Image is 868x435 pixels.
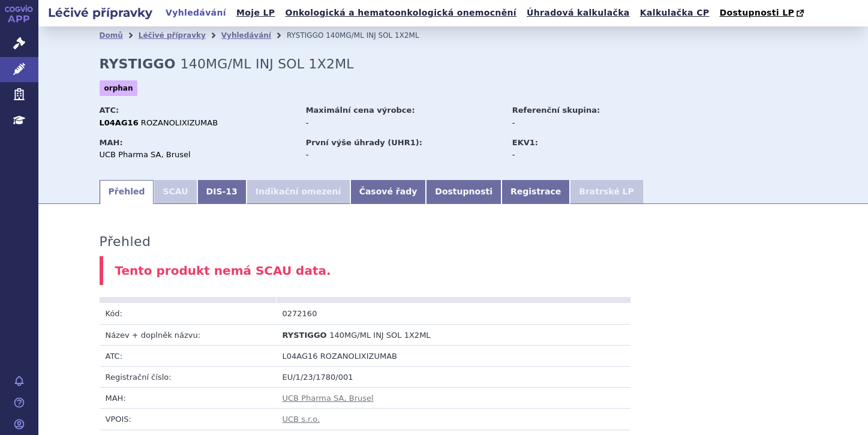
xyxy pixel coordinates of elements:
[180,56,353,71] span: 140MG/ML INJ SOL 1X2ML
[512,149,647,160] div: -
[306,138,422,147] strong: První výše úhrady (UHR1):
[100,180,154,204] a: Přehled
[283,352,318,361] span: L04AG16
[197,180,247,204] a: DIS-13
[329,331,430,340] span: 140MG/ML INJ SOL 1X2ML
[221,31,271,40] a: Vyhledávání
[636,5,713,21] a: Kalkulačka CP
[512,118,647,128] div: -
[100,80,138,96] span: orphan
[306,149,501,160] div: -
[100,388,277,409] td: MAH:
[141,118,218,127] span: ROZANOLIXIZUMAB
[320,352,397,361] span: ROZANOLIXIZUMAB
[100,345,277,366] td: ATC:
[512,106,600,115] strong: Referenční skupina:
[716,5,810,22] a: Dostupnosti LP
[283,415,320,424] a: UCB s.r.o.
[426,180,501,204] a: Dostupnosti
[306,106,415,115] strong: Maximální cena výrobce:
[100,118,139,127] strong: L04AG16
[512,138,538,147] strong: EKV1:
[326,31,419,40] span: 140MG/ML INJ SOL 1X2ML
[283,394,374,403] a: UCB Pharma SA, Brusel
[306,118,501,128] div: -
[233,5,278,21] a: Moje LP
[100,303,277,324] td: Kód:
[719,8,794,17] span: Dostupnosti LP
[139,31,206,40] a: Léčivé přípravky
[100,106,119,115] strong: ATC:
[281,5,520,21] a: Onkologická a hematoonkologická onemocnění
[100,149,295,160] div: UCB Pharma SA, Brusel
[501,180,570,204] a: Registrace
[287,31,323,40] span: RYSTIGGO
[100,138,123,147] strong: MAH:
[100,324,277,345] td: Název + doplněk názvu:
[100,409,277,430] td: VPOIS:
[283,331,327,340] span: RYSTIGGO
[100,256,807,286] div: Tento produkt nemá SCAU data.
[100,31,123,40] a: Domů
[523,5,633,21] a: Úhradová kalkulačka
[100,56,176,71] strong: RYSTIGGO
[162,5,230,21] a: Vyhledávání
[38,4,162,21] h2: Léčivé přípravky
[277,367,630,388] td: EU/1/23/1780/001
[277,303,453,324] td: 0272160
[100,234,151,250] h3: Přehled
[100,367,277,388] td: Registrační číslo:
[350,180,427,204] a: Časové řady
